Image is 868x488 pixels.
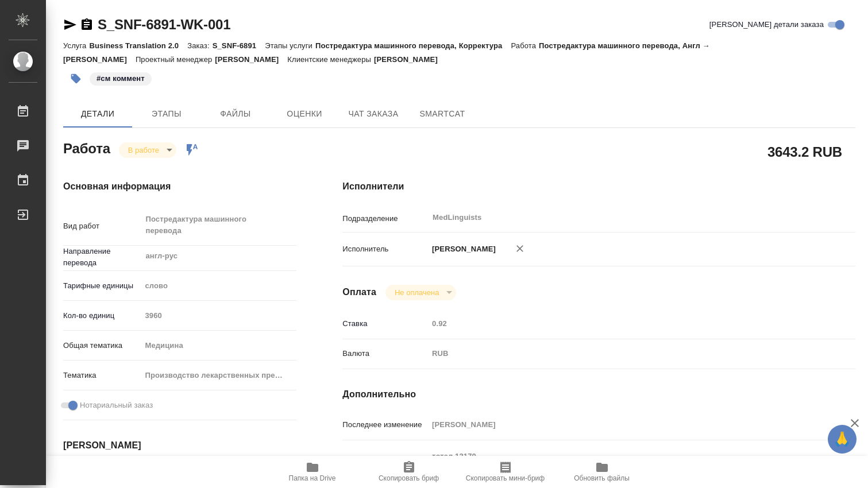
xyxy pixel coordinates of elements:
[415,107,470,121] span: SmartCat
[141,366,296,385] div: Производство лекарственных препаратов
[63,66,88,91] button: Добавить тэг
[289,474,336,482] span: Папка на Drive
[507,236,533,261] button: Удалить исполнителя
[767,142,842,161] h2: 3643.2 RUB
[89,41,187,50] p: Business Translation 2.0
[80,400,153,411] span: Нотариальный заказ
[391,288,442,297] button: Не оплачена
[215,55,287,64] p: [PERSON_NAME]
[342,213,428,224] p: Подразделение
[136,55,215,64] p: Проектный менеджер
[457,456,554,488] button: Скопировать мини-бриф
[63,220,141,232] p: Вид работ
[511,41,539,50] p: Работа
[63,370,141,381] p: Тематика
[63,246,141,269] p: Направление перевода
[554,456,650,488] button: Обновить файлы
[361,456,457,488] button: Скопировать бриф
[63,18,77,32] button: Скопировать ссылку для ЯМессенджера
[141,336,296,355] div: Медицина
[374,55,446,64] p: [PERSON_NAME]
[709,19,824,30] span: [PERSON_NAME] детали заказа
[63,41,89,50] p: Услуга
[98,17,230,32] a: S_SNF-6891-WK-001
[342,388,855,401] h4: Дополнительно
[63,137,110,158] h2: Работа
[428,315,812,332] input: Пустое поле
[379,474,439,482] span: Скопировать бриф
[342,348,428,359] p: Валюта
[346,107,401,121] span: Чат заказа
[63,340,141,351] p: Общая тематика
[63,310,141,322] p: Кол-во единиц
[80,18,94,32] button: Скопировать ссылку
[342,318,428,330] p: Ставка
[88,73,153,83] span: см коммент
[97,73,145,84] p: #см коммент
[828,425,857,454] button: 🙏
[139,107,194,121] span: Этапы
[428,416,812,433] input: Пустое поле
[287,55,374,64] p: Клиентские менеджеры
[574,474,630,482] span: Обновить файлы
[264,456,361,488] button: Папка на Drive
[428,344,812,363] div: RUB
[832,427,852,451] span: 🙏
[265,41,315,50] p: Этапы услуги
[428,243,496,255] p: [PERSON_NAME]
[342,285,376,299] h4: Оплата
[385,285,456,300] div: В работе
[63,280,141,292] p: Тарифные единицы
[466,474,545,482] span: Скопировать мини-бриф
[208,107,263,121] span: Файлы
[342,419,428,431] p: Последнее изменение
[125,145,163,155] button: В работе
[213,41,265,50] p: S_SNF-6891
[70,107,125,121] span: Детали
[63,439,296,452] h4: [PERSON_NAME]
[119,142,176,158] div: В работе
[141,307,296,324] input: Пустое поле
[342,180,855,193] h4: Исполнители
[187,41,212,50] p: Заказ:
[342,243,428,255] p: Исполнитель
[63,180,296,193] h4: Основная информация
[315,41,511,50] p: Постредактура машинного перевода, Корректура
[141,276,296,296] div: слово
[277,107,332,121] span: Оценки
